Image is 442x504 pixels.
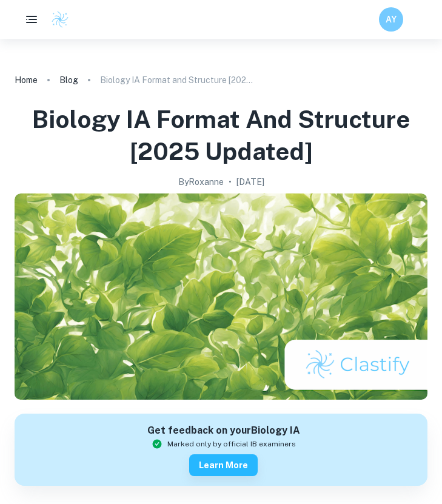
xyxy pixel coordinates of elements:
[236,175,264,189] h2: [DATE]
[229,175,232,189] p: •
[379,7,403,32] button: AY
[384,13,398,26] h6: AY
[44,10,69,29] a: Clastify logo
[15,103,427,168] h1: Biology IA Format and Structure [2025 updated]
[15,414,427,486] a: Get feedback on yourBiology IAMarked only by official IB examinersLearn more
[15,193,427,400] img: Biology IA Format and Structure [2025 updated] cover image
[147,423,300,438] h6: Get feedback on your Biology IA
[189,454,258,476] button: Learn more
[100,73,258,87] p: Biology IA Format and Structure [2025 updated]
[51,10,69,29] img: Clastify logo
[15,72,38,89] a: Home
[178,175,224,189] h2: By Roxanne
[59,72,78,89] a: Blog
[167,438,296,449] span: Marked only by official IB examiners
